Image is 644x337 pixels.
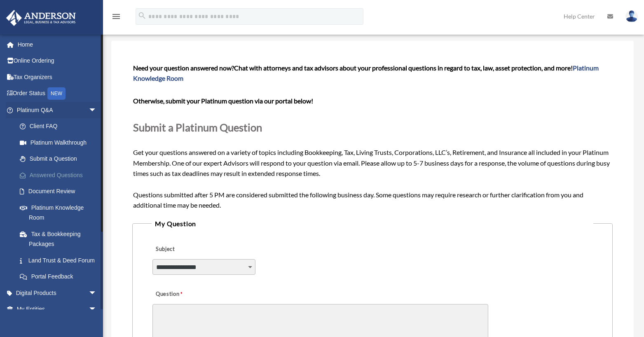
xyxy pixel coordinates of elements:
[89,301,105,318] span: arrow_drop_down
[152,218,593,229] legend: My Question
[12,167,109,183] a: Answered Questions
[12,134,109,151] a: Platinum Walkthrough
[6,285,109,301] a: Digital Productsarrow_drop_down
[12,226,109,252] a: Tax & Bookkeeping Packages
[47,87,66,100] div: NEW
[133,64,599,82] span: Chat with attorneys and tax advisors about your professional questions in regard to tax, law, ass...
[152,244,231,255] label: Subject
[6,53,109,69] a: Online Ordering
[111,12,121,21] i: menu
[6,102,109,118] a: Platinum Q&Aarrow_drop_down
[6,301,109,318] a: My Entitiesarrow_drop_down
[6,36,109,53] a: Home
[133,97,313,105] b: Otherwise, submit your Platinum question via our portal below!
[12,199,109,226] a: Platinum Knowledge Room
[4,10,78,26] img: Anderson Advisors Platinum Portal
[89,102,105,119] span: arrow_drop_down
[138,11,147,20] i: search
[133,121,262,133] span: Submit a Platinum Question
[133,64,234,72] span: Need your question answered now?
[6,85,109,102] a: Order StatusNEW
[152,289,216,300] label: Question
[12,252,109,269] a: Land Trust & Deed Forum
[6,69,109,85] a: Tax Organizers
[12,151,105,167] a: Submit a Question
[89,285,105,302] span: arrow_drop_down
[133,64,612,209] span: Get your questions answered on a variety of topics including Bookkeeping, Tax, Living Trusts, Cor...
[12,183,109,200] a: Document Review
[111,14,121,21] a: menu
[625,10,638,22] img: User Pic
[12,118,109,135] a: Client FAQ
[12,269,109,285] a: Portal Feedback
